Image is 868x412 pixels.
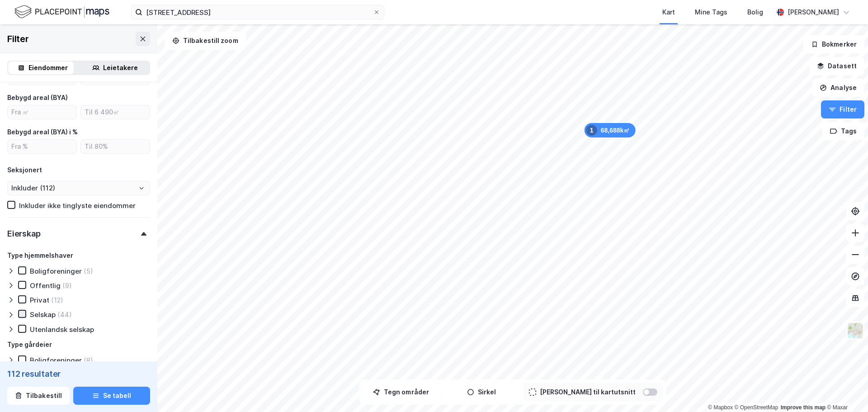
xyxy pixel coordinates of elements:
[8,105,76,119] input: Fra ㎡
[30,356,82,365] div: Boligforeninger
[443,383,520,401] button: Sirkel
[7,369,150,379] div: 112 resultater
[19,201,136,210] div: Inkluder ikke tinglyste eiendommer
[788,7,839,18] div: [PERSON_NAME]
[7,127,78,137] div: Bebygd areal (BYA) i %
[821,100,864,118] button: Filter
[165,32,246,50] button: Tilbakestill zoom
[7,228,40,239] div: Eierskap
[28,62,68,73] div: Eiendommer
[7,339,52,350] div: Type gårdeier
[57,310,72,319] div: (44)
[747,7,763,18] div: Bolig
[812,79,864,97] button: Analyse
[7,32,29,46] div: Filter
[7,165,42,175] div: Seksjonert
[7,92,68,103] div: Bebygd areal (BYA)
[30,310,56,319] div: Selskap
[30,281,61,290] div: Offentlig
[735,404,778,411] a: OpenStreetMap
[30,267,82,275] div: Boligforeninger
[803,35,864,53] button: Bokmerker
[84,267,93,275] div: (5)
[695,7,727,18] div: Mine Tags
[62,281,72,290] div: (9)
[585,123,636,137] div: Map marker
[138,185,145,192] button: Open
[8,140,76,153] input: Fra %
[8,181,150,195] input: ClearOpen
[30,325,94,334] div: Utenlandsk selskap
[103,62,138,73] div: Leietakere
[7,387,70,405] button: Tilbakestill
[7,250,73,261] div: Type hjemmelshaver
[781,404,826,411] a: Improve this map
[822,122,864,140] button: Tags
[363,383,439,401] button: Tegn områder
[823,369,868,412] div: Kontrollprogram for chat
[540,387,636,398] div: [PERSON_NAME] til kartutsnitt
[823,369,868,412] iframe: Chat Widget
[14,4,109,20] img: logo.f888ab2527a4732fd821a326f86c7f29.svg
[662,7,675,18] div: Kart
[30,296,49,304] div: Privat
[81,140,150,153] input: Til 80%
[809,57,864,75] button: Datasett
[708,404,733,411] a: Mapbox
[847,322,864,339] img: Z
[81,105,150,119] input: Til 6 490㎡
[73,387,150,405] button: Se tabell
[51,296,63,304] div: (12)
[586,125,597,136] div: 1
[142,5,373,19] input: Søk på adresse, matrikkel, gårdeiere, leietakere eller personer
[84,356,93,365] div: (8)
